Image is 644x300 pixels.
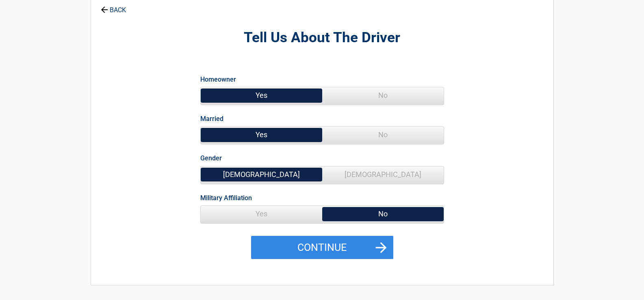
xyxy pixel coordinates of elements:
span: No [322,206,444,222]
span: Yes [201,127,322,143]
span: No [322,127,444,143]
span: Yes [201,87,322,104]
label: Gender [200,153,222,164]
label: Military Affiliation [200,192,252,203]
span: [DEMOGRAPHIC_DATA] [201,166,322,183]
h2: Tell Us About The Driver [136,28,509,47]
span: No [322,87,444,104]
label: Homeowner [200,74,236,85]
span: Yes [201,206,322,222]
label: Married [200,113,223,124]
button: Continue [251,236,393,259]
span: [DEMOGRAPHIC_DATA] [322,166,444,183]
